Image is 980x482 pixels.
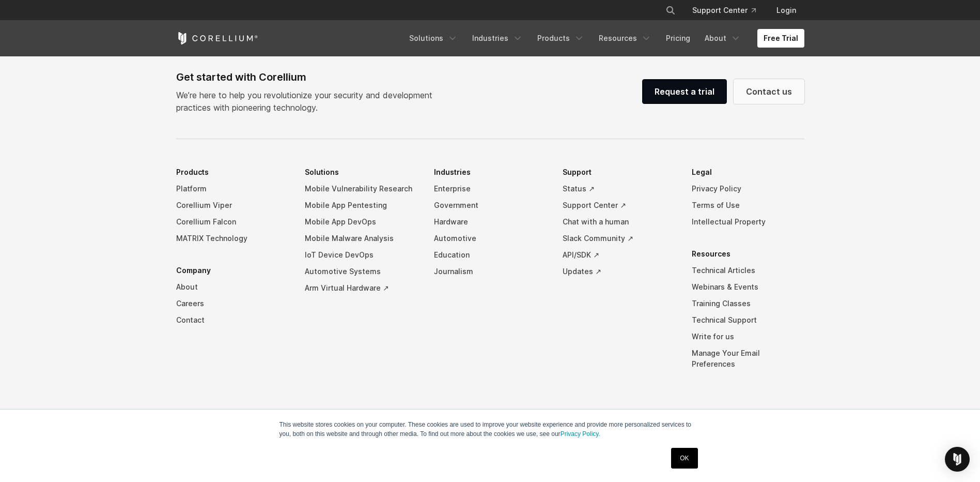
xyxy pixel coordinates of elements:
[305,230,417,247] a: Mobile Malware Analysis
[434,197,547,214] a: Government
[563,180,675,197] a: Status ↗
[434,214,547,230] a: Hardware
[434,263,547,280] a: Journalism
[305,197,417,214] a: Mobile App Pentesting
[176,164,804,388] div: Navigation Menu
[653,1,804,20] div: Navigation Menu
[176,295,289,312] a: Careers
[176,197,289,214] a: Corellium Viper
[305,180,417,197] a: Mobile Vulnerability Research
[698,29,747,48] a: About
[945,447,970,472] div: Open Intercom Messenger
[563,263,675,280] a: Updates ↗
[692,180,804,197] a: Privacy Policy
[757,29,804,48] a: Free Trial
[692,312,804,328] a: Technical Support
[563,247,675,263] a: API/SDK ↗
[434,180,547,197] a: Enterprise
[692,295,804,312] a: Training Classes
[176,230,289,247] a: MATRIX Technology
[692,328,804,345] a: Write for us
[305,214,417,230] a: Mobile App DevOps
[563,230,675,247] a: Slack Community ↗
[563,214,675,230] a: Chat with a human
[660,29,696,48] a: Pricing
[434,230,547,247] a: Automotive
[466,29,529,48] a: Industries
[642,79,727,104] a: Request a trial
[692,197,804,214] a: Terms of Use
[661,1,680,20] button: Search
[768,1,804,20] a: Login
[176,279,289,295] a: About
[692,345,804,372] a: Manage Your Email Preferences
[279,420,701,439] p: This website stores cookies on your computer. These cookies are used to improve your website expe...
[176,32,258,44] a: Corellium Home
[305,247,417,263] a: IoT Device DevOps
[176,180,289,197] a: Platform
[403,29,804,48] div: Navigation Menu
[176,312,289,328] a: Contact
[176,214,289,230] a: Corellium Falcon
[176,89,441,114] p: We’re here to help you revolutionize your security and development practices with pioneering tech...
[734,79,804,104] a: Contact us
[684,1,764,20] a: Support Center
[305,263,417,280] a: Automotive Systems
[593,29,658,48] a: Resources
[692,279,804,295] a: Webinars & Events
[561,430,600,438] a: Privacy Policy.
[176,69,441,85] div: Get started with Corellium
[403,29,464,48] a: Solutions
[434,247,547,263] a: Education
[563,197,675,214] a: Support Center ↗
[692,262,804,279] a: Technical Articles
[692,214,804,230] a: Intellectual Property
[671,448,697,469] a: OK
[531,29,590,48] a: Products
[305,280,417,296] a: Arm Virtual Hardware ↗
